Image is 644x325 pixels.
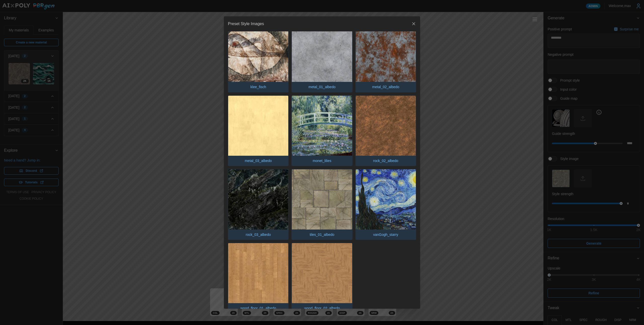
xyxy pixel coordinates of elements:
p: metal_01_albedo [306,82,338,92]
p: metal_03_albedo [242,156,274,166]
img: rock_03_albedo.jpg [228,169,288,229]
button: metal_01_albedo.jpgmetal_01_albedo [292,22,352,92]
img: klee_fisch.jpg [228,22,288,82]
img: rock_02_albedo.jpg [356,96,416,156]
button: monet_lilies.jpgmonet_lilies [292,95,352,166]
img: tiles_01_albedo.jpg [292,169,352,229]
img: metal_02_albedo.jpg [356,22,416,82]
p: tiles_01_albedo [307,230,337,240]
button: wood_floor_02_albedo.jpgwood_floor_02_albedo [292,243,352,314]
h2: Preset Style Images [228,22,264,26]
img: vanGogh_starry.jpg [356,169,416,229]
p: metal_02_albedo [370,82,402,92]
button: metal_02_albedo.jpgmetal_02_albedo [355,22,416,92]
button: klee_fisch.jpgklee_fisch [228,22,289,92]
p: monet_lilies [310,156,334,166]
button: vanGogh_starry.jpgvanGogh_starry [355,169,416,240]
p: rock_02_albedo [371,156,401,166]
p: rock_03_albedo [243,230,273,240]
p: wood_floor_02_albedo [302,303,342,313]
img: metal_01_albedo.jpg [292,22,352,82]
button: rock_02_albedo.jpgrock_02_albedo [355,95,416,166]
button: rock_03_albedo.jpgrock_03_albedo [228,169,289,240]
img: wood_floor_02_albedo.jpg [292,243,352,303]
img: wood_floor_01_albedo.jpg [228,243,288,303]
img: monet_lilies.jpg [292,96,352,156]
button: tiles_01_albedo.jpgtiles_01_albedo [292,169,352,240]
button: wood_floor_01_albedo.jpgwood_floor_01_albedo [228,243,289,314]
button: metal_03_albedo.jpgmetal_03_albedo [228,95,289,166]
p: klee_fisch [248,82,269,92]
img: metal_03_albedo.jpg [228,96,288,156]
p: wood_floor_01_albedo [238,303,279,313]
p: vanGogh_starry [371,230,401,240]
